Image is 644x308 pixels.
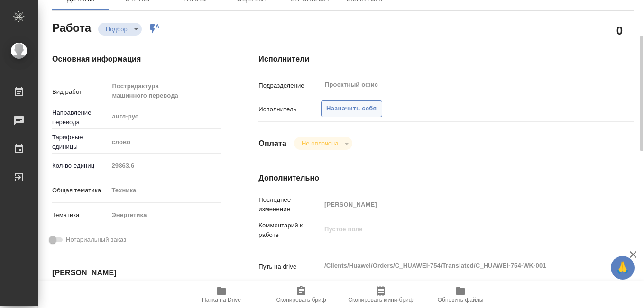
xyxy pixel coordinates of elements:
div: Подбор [294,137,352,150]
p: Общая тематика [52,186,108,195]
h4: Исполнители [258,54,634,65]
p: Исполнитель [258,105,321,114]
button: Скопировать бриф [261,281,341,308]
button: Не оплачена [299,139,341,147]
h4: [PERSON_NAME] [52,267,221,279]
p: Подразделение [258,81,321,91]
span: 🙏 [615,258,631,278]
div: Энергетика [108,207,221,223]
h4: Дополнительно [258,172,634,184]
p: Направление перевода [52,108,108,127]
p: Тарифные единицы [52,133,108,152]
h2: Работа [52,18,91,36]
p: Путь на drive [258,262,321,272]
button: Подбор [103,25,130,33]
button: Скопировать мини-бриф [341,281,421,308]
textarea: /Clients/Huawei/Orders/C_HUAWEI-754/Translated/C_HUAWEI-754-WK-001 [321,258,602,274]
p: Последнее изменение [258,195,321,214]
button: Назначить себя [321,100,382,117]
span: Нотариальный заказ [66,235,126,245]
button: Обновить файлы [421,281,500,308]
h4: Основная информация [52,54,221,65]
span: Назначить себя [326,103,377,114]
span: Скопировать мини-бриф [348,297,413,303]
div: Подбор [98,23,142,36]
div: слово [108,134,221,150]
span: Папка на Drive [202,297,241,303]
p: Вид работ [52,87,108,97]
h4: Оплата [258,138,286,149]
button: Папка на Drive [182,281,261,308]
input: Пустое поле [108,159,221,172]
span: Обновить файлы [438,297,484,303]
button: 🙏 [611,256,635,280]
span: Скопировать бриф [276,297,326,303]
h2: 0 [616,22,623,38]
p: Комментарий к работе [258,221,321,240]
p: Кол-во единиц [52,161,108,171]
div: Техника [108,182,221,199]
p: Тематика [52,210,108,220]
input: Пустое поле [321,198,602,211]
